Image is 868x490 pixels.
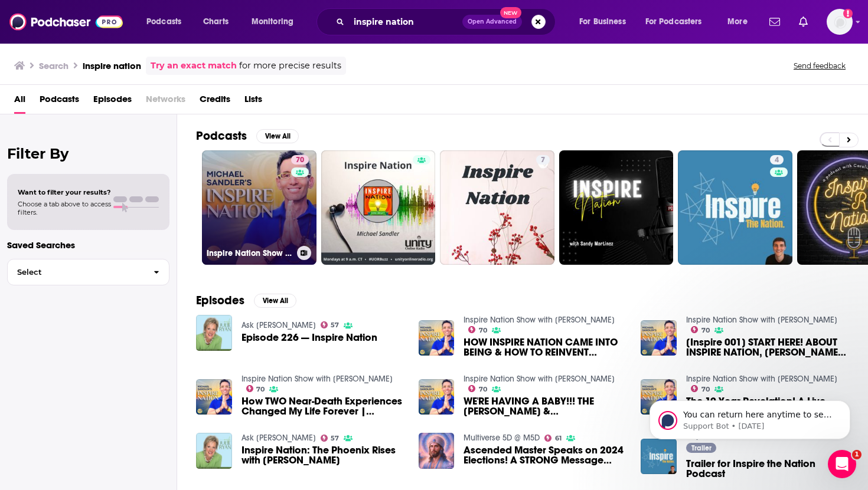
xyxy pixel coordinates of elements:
span: All [14,90,25,114]
span: For Business [579,14,626,30]
span: For Podcasters [645,14,702,30]
button: open menu [638,12,719,31]
img: HOW INSPIRE NATION CAME INTO BEING & HOW TO REINVENT YOURSELF!!! CJ Liu & Michael Sandler | Healt... [419,320,455,356]
a: Try an exact match [151,59,237,73]
a: Ask Julie Ryan [242,320,316,330]
img: How TWO Near-Death Experiences Changed My Life Forever | Michael Sandler | Inspire Nation [196,379,232,415]
span: More [727,14,748,30]
img: Episode 226 — Inspire Nation [196,315,232,351]
span: Lists [244,90,262,114]
span: Choose a tab above to access filters. [18,200,111,216]
button: View All [256,129,299,143]
svg: Add a profile image [843,9,853,18]
a: 7 [536,155,550,165]
a: WE'RE HAVING A BABY!!! THE MICHAEL & JESSICA INSPIRE NATION PREGNANCY!!! Health | Inspiration | S... [464,396,626,416]
a: Episode 226 — Inspire Nation [242,333,377,343]
img: Inspire Nation: The Phoenix Rises with Michael Sandler [196,433,232,469]
a: PodcastsView All [196,129,299,143]
h3: inspire nation [83,60,141,71]
input: Search podcasts, credits, & more... [349,12,462,31]
span: Networks [146,90,185,114]
a: Show notifications dropdown [765,12,785,32]
a: Inspire Nation Show with Michael Sandler [686,374,837,384]
a: 7 [440,150,554,265]
span: 4 [775,154,779,166]
span: 61 [555,436,562,441]
a: 70 [246,385,265,392]
a: Charts [195,12,236,31]
span: [Inspire 001] START HERE! ABOUT INSPIRE NATION, [PERSON_NAME] & YOUR PERSONAL PATH TO TRANSFORMAT... [686,337,849,357]
a: 70Inspire Nation Show with [PERSON_NAME] [202,150,316,265]
button: open menu [138,12,197,31]
a: HOW INSPIRE NATION CAME INTO BEING & HOW TO REINVENT YOURSELF!!! CJ Liu & Michael Sandler | Healt... [464,337,626,357]
button: open menu [243,12,309,31]
span: 57 [331,436,339,441]
button: open menu [571,12,641,31]
a: 70 [691,326,710,333]
img: WE'RE HAVING A BABY!!! THE MICHAEL & JESSICA INSPIRE NATION PREGNANCY!!! Health | Inspiration | S... [419,379,455,415]
img: Ascended Master Speaks on 2024 Elections! A STRONG Message from Adamus Saint-Germain! Geoffrey Ho... [419,433,455,469]
iframe: Intercom live chat [828,450,856,478]
p: Saved Searches [7,239,169,251]
a: 4 [770,155,784,165]
span: Ascended Master Speaks on 2024 Elections! A STRONG Message from Adamus Saint-Germain! [PERSON_NAM... [464,445,626,465]
span: Want to filter your results? [18,188,111,196]
a: 61 [544,435,562,442]
img: Podchaser - Follow, Share and Rate Podcasts [9,11,123,33]
a: Trailer for Inspire the Nation Podcast [686,459,849,479]
a: Podcasts [40,90,79,114]
a: Inspire Nation Show with Michael Sandler [464,374,615,384]
span: 1 [852,450,862,459]
span: 70 [479,328,487,333]
a: Multiverse 5D @ M5D [464,433,540,443]
span: Charts [203,14,229,30]
a: Ascended Master Speaks on 2024 Elections! A STRONG Message from Adamus Saint-Germain! Geoffrey Ho... [464,445,626,465]
span: for more precise results [239,59,341,73]
h2: Episodes [196,293,244,308]
iframe: Intercom notifications message [632,376,868,458]
button: open menu [719,12,762,31]
span: 7 [541,154,545,166]
a: 57 [321,321,340,328]
a: Ask Julie Ryan [242,433,316,443]
span: Monitoring [252,14,293,30]
a: EpisodesView All [196,293,296,308]
span: HOW INSPIRE NATION CAME INTO BEING & HOW TO REINVENT YOURSELF!!! [PERSON_NAME] & [PERSON_NAME] | ... [464,337,626,357]
img: [Inspire 001] START HERE! ABOUT INSPIRE NATION, MICHAEL SANDLER & YOUR PERSONAL PATH TO TRANSFORM... [641,320,677,356]
a: 57 [321,435,340,442]
a: Inspire Nation Show with Michael Sandler [464,315,615,325]
span: 70 [296,154,304,166]
button: Send feedback [790,61,849,71]
a: 70 [468,326,487,333]
img: User Profile [827,9,853,35]
a: 70 [468,385,487,392]
h3: Inspire Nation Show with [PERSON_NAME] [207,248,292,258]
span: 70 [256,387,265,392]
a: Episodes [93,90,132,114]
span: Inspire Nation: The Phoenix Rises with [PERSON_NAME] [242,445,404,465]
button: Open AdvancedNew [462,15,522,29]
h2: Filter By [7,145,169,162]
a: Inspire Nation Show with Michael Sandler [686,315,837,325]
span: 70 [479,387,487,392]
a: Credits [200,90,230,114]
span: 70 [701,328,710,333]
span: WE'RE HAVING A BABY!!! THE [PERSON_NAME] & [PERSON_NAME] INSPIRE NATION PREGNANCY!!! Health | Ins... [464,396,626,416]
a: [Inspire 001] START HERE! ABOUT INSPIRE NATION, MICHAEL SANDLER & YOUR PERSONAL PATH TO TRANSFORM... [686,337,849,357]
span: New [500,7,521,18]
button: Show profile menu [827,9,853,35]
